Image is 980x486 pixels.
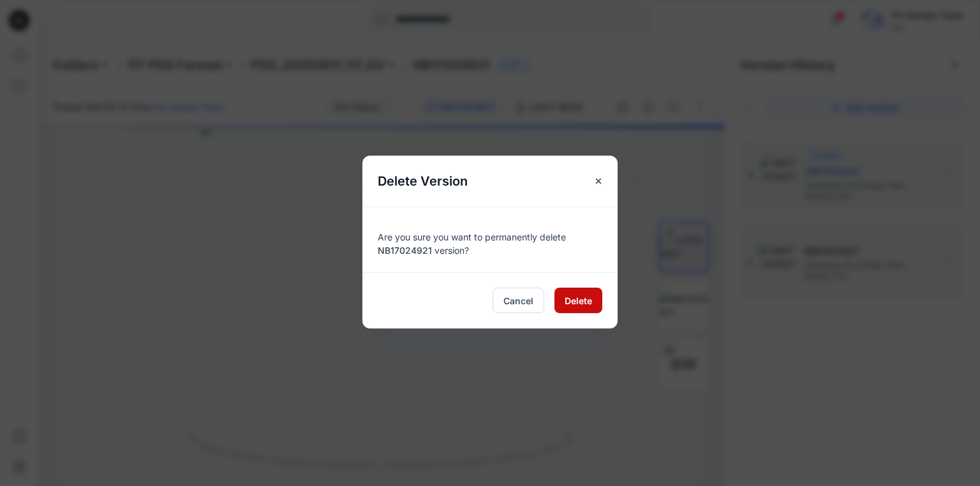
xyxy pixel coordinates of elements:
button: Cancel [493,288,544,313]
button: Delete [554,288,602,313]
div: Are you sure you want to permanently delete version? [378,223,602,257]
h5: Delete Version [362,156,483,207]
button: Close [587,170,610,193]
span: Cancel [503,294,533,307]
span: Delete [565,294,592,307]
span: NB17024921 [378,245,432,256]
